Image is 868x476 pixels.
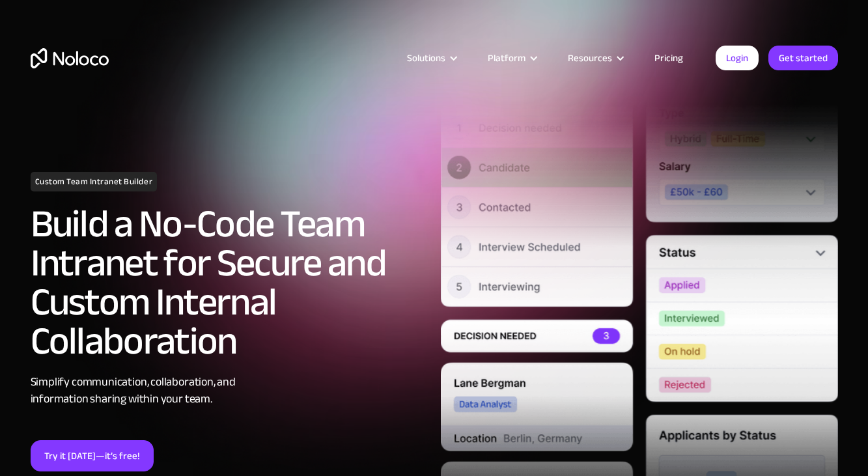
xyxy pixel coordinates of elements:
div: Solutions [391,49,471,66]
a: Pricing [638,49,699,66]
a: home [31,48,109,68]
div: Simplify communication, collaboration, and information sharing within your team. [31,374,428,408]
div: Platform [488,49,525,66]
div: Resources [552,49,638,66]
a: Get started [768,46,838,70]
a: Try it [DATE]—it’s free! [31,440,154,471]
div: Resources [568,49,612,66]
h2: Build a No-Code Team Intranet for Secure and Custom Internal Collaboration [31,204,428,361]
a: Login [716,46,759,70]
h1: Custom Team Intranet Builder [31,172,158,191]
div: Solutions [407,49,445,66]
div: Platform [471,49,552,66]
